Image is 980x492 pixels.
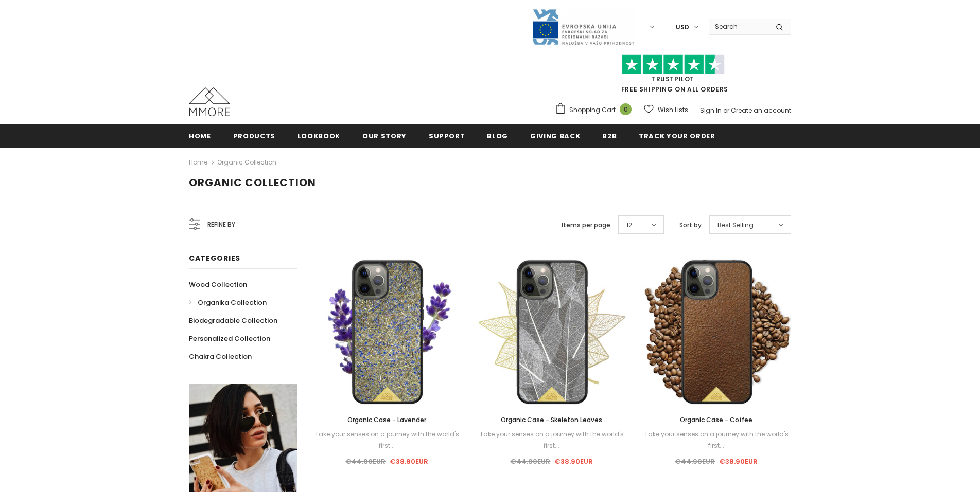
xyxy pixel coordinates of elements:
[347,415,426,424] span: Organic Case - Lavender
[675,457,715,466] span: €44.90EUR
[390,457,428,466] span: €38.90EUR
[530,124,580,147] a: Giving back
[297,131,340,141] span: Lookbook
[297,124,340,147] a: Lookbook
[233,124,275,147] a: Products
[642,414,791,426] a: Organic Case - Coffee
[501,415,602,424] span: Organic Case - Skeleton Leaves
[189,334,270,343] span: Personalized Collection
[562,220,610,230] label: Items per page
[554,457,593,466] span: €38.90EUR
[345,457,386,466] span: €44.90EUR
[555,102,637,118] a: Shopping Cart 0
[532,22,635,31] a: Javni Razpis
[189,330,270,348] a: Personalized Collection
[312,429,462,451] div: Take your senses on a journey with the world's first...
[487,124,508,147] a: Blog
[700,106,722,115] a: Sign In
[362,131,407,141] span: Our Story
[676,22,689,32] span: USD
[658,105,688,115] span: Wish Lists
[312,414,462,426] a: Organic Case - Lavender
[189,175,316,190] span: Organic Collection
[652,75,694,83] a: Trustpilot
[189,348,252,366] a: Chakra Collection
[362,124,407,147] a: Our Story
[189,316,277,325] span: Biodegradable Collection
[731,106,791,115] a: Create an account
[717,220,754,230] span: Best Selling
[530,131,580,141] span: Giving back
[207,219,235,230] span: Refine by
[622,54,725,75] img: Trust Pilot Stars
[429,131,465,141] span: support
[642,429,791,451] div: Take your senses on a journey with the world's first...
[680,415,752,424] span: Organic Case - Coffee
[189,253,240,263] span: Categories
[477,429,626,451] div: Take your senses on a journey with the world's first...
[626,220,632,230] span: 12
[639,131,715,141] span: Track your order
[189,294,267,312] a: Organika Collection
[644,101,688,119] a: Wish Lists
[189,276,247,294] a: Wood Collection
[233,131,275,141] span: Products
[719,457,758,466] span: €38.90EUR
[189,312,277,330] a: Biodegradable Collection
[198,298,267,307] span: Organika Collection
[189,87,230,116] img: MMORE Cases
[189,352,252,361] span: Chakra Collection
[189,156,207,169] a: Home
[602,131,617,141] span: B2B
[510,457,550,466] span: €44.90EUR
[189,131,211,141] span: Home
[532,8,635,46] img: Javni Razpis
[679,220,702,230] label: Sort by
[569,105,616,115] span: Shopping Cart
[555,59,791,94] span: FREE SHIPPING ON ALL ORDERS
[487,131,508,141] span: Blog
[639,124,715,147] a: Track your order
[602,124,617,147] a: B2B
[723,106,729,115] span: or
[189,124,211,147] a: Home
[709,19,768,34] input: Search Site
[189,280,247,289] span: Wood Collection
[429,124,465,147] a: support
[217,158,276,167] a: Organic Collection
[620,103,632,115] span: 0
[477,414,626,426] a: Organic Case - Skeleton Leaves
